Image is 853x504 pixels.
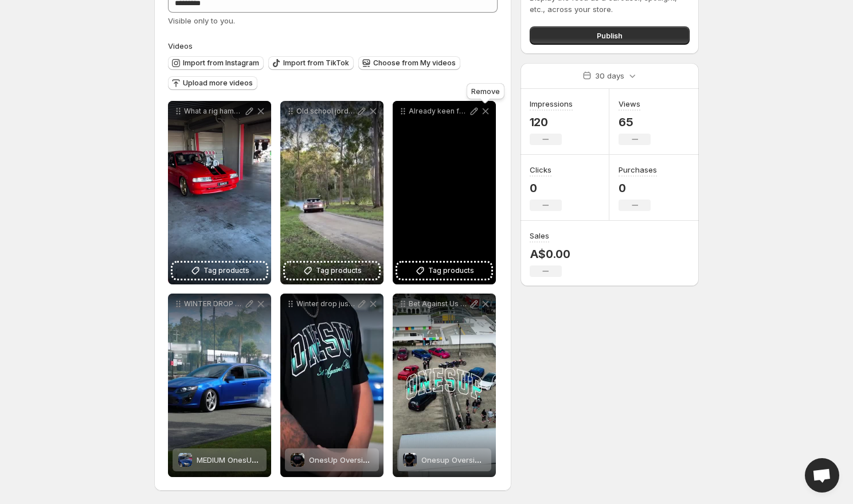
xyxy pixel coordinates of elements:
button: Tag products [397,263,491,279]
button: Import from Instagram [168,56,264,70]
button: Publish [530,26,690,45]
span: OnesUp Oversized Tee (Black & Pink) [309,455,444,464]
button: Tag products [173,263,267,279]
div: WINTER DROP LIVEMEDIUM OnesUp Arched StickerMEDIUM OnesUp Arched Sticker [168,294,271,477]
div: Bet Against Us WINTER DROP 256 6pm cactus_contentOnesup Oversized Tee (Black & Aqua)Onesup Oversi... [393,294,496,477]
p: Winter drop just around the corner cactus_content [296,299,356,308]
p: 65 [619,115,651,129]
span: Import from TikTok [283,58,349,68]
p: 30 days [595,70,624,81]
span: Videos [168,41,193,50]
div: Old school jordanflockhart prostreetnationaus ONESUPTag products [280,101,384,284]
span: Publish [597,30,623,41]
p: 0 [619,181,657,195]
p: A$0.00 [530,247,570,261]
p: Already keen for Summernats next year ONESUP [409,107,468,116]
p: WINTER DROP LIVE [184,299,244,308]
p: Bet Against Us WINTER DROP 256 6pm cactus_content [409,299,468,308]
span: Choose from My videos [373,58,456,68]
h3: Sales [530,230,549,241]
span: Upload more videos [183,79,253,88]
div: Open chat [805,458,839,493]
h3: Purchases [619,164,657,175]
h3: Impressions [530,98,573,110]
p: 120 [530,115,573,129]
p: Old school jordanflockhart prostreetnationaus ONESUP [296,107,356,116]
button: Choose from My videos [358,56,460,70]
img: MEDIUM OnesUp Arched Sticker [178,453,192,467]
p: What a rig hamerd_vn ONESUP [184,107,244,116]
div: What a rig hamerd_vn ONESUPTag products [168,101,271,284]
div: Already keen for Summernats next year ONESUPTag products [393,101,496,284]
img: OnesUp Oversized Tee (Black & Pink) [291,453,304,467]
img: Onesup Oversized Tee (Black & Aqua) [403,453,417,467]
span: Import from Instagram [183,58,259,68]
span: Tag products [316,265,362,276]
span: MEDIUM OnesUp Arched Sticker [197,455,312,464]
h3: Views [619,98,640,110]
button: Tag products [285,263,379,279]
span: Tag products [204,265,249,276]
h3: Clicks [530,164,551,175]
div: Winter drop just around the corner cactus_contentOnesUp Oversized Tee (Black & Pink)OnesUp Oversi... [280,294,384,477]
span: Visible only to you. [168,16,235,25]
span: Tag products [428,265,474,276]
span: Onesup Oversized Tee (Black & Aqua) [421,455,560,464]
button: Upload more videos [168,76,257,90]
button: Import from TikTok [268,56,354,70]
p: 0 [530,181,562,195]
